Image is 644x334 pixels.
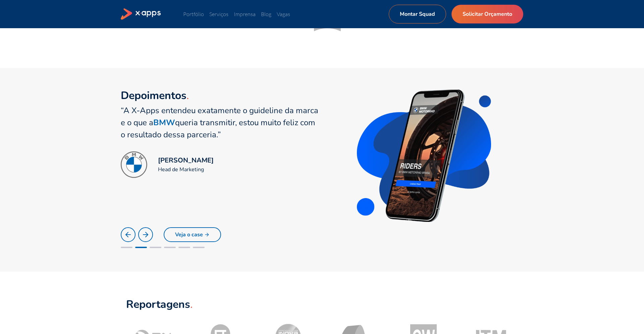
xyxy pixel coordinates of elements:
a: Solicitar Orçamento [451,5,523,23]
strong: Reportagens [126,297,190,312]
a: Imprensa [234,11,256,17]
a: Serviços [209,11,228,17]
a: Veja o case [164,227,221,242]
a: Blog [261,11,271,17]
a: Montar Squad [389,5,446,23]
a: Portfólio [183,11,204,17]
img: BMW logo [121,151,147,178]
strong: Depoimentos [121,88,186,103]
a: Vagas [277,11,290,17]
div: Head de Marketing [158,165,214,174]
strong: BMW [153,117,175,128]
a: Reportagens [126,298,193,313]
q: “A X-Apps entendeu exatamente o guideline da marca e o que a queria transmitir, estou muito feliz... [121,105,318,140]
div: [PERSON_NAME] [158,155,214,165]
